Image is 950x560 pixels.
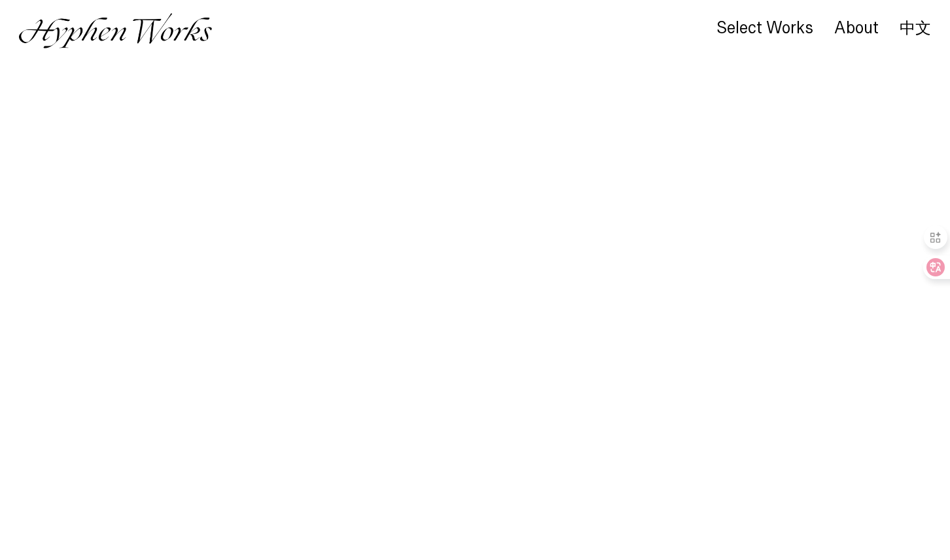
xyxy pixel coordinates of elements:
[900,21,931,35] a: 中文
[716,19,813,37] div: Select Works
[834,22,879,36] a: About
[834,19,879,37] div: About
[716,22,813,36] a: Select Works
[19,13,212,48] img: Hyphen Works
